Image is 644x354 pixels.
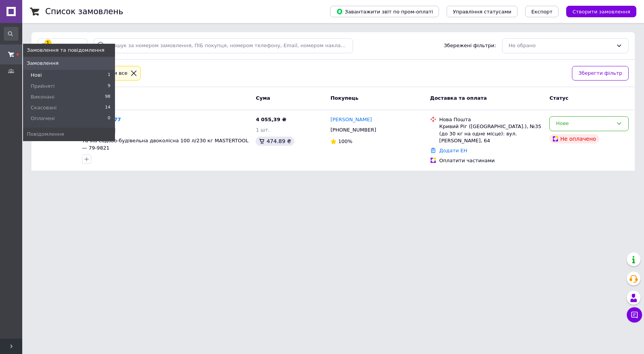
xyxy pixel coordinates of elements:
[439,157,544,164] div: Оплатити частинами
[549,95,568,101] span: Статус
[330,95,358,101] span: Покупець
[531,9,553,15] span: Експорт
[329,125,378,135] div: [PHONE_NUMBER]
[256,117,286,122] span: 4 055,39 ₴
[108,72,110,79] span: 1
[578,69,622,77] span: Зберегти фільтр
[256,127,269,133] span: 1 шт.
[105,104,110,111] span: 14
[627,307,642,323] button: Чат з покупцем
[439,123,544,144] div: Кривий Ріг ([GEOGRAPHIC_DATA].), №35 (до 30 кг на одне місце): вул. [PERSON_NAME], 64
[108,115,110,122] span: 0
[23,57,115,70] a: Замовлення
[256,137,294,146] div: 474.89 ₴
[44,40,51,46] div: 1
[94,38,353,53] input: Пошук за номером замовлення, ПІБ покупця, номером телефону, Email, номером накладної
[336,8,433,15] span: Завантажити звіт по пром-оплаті
[453,9,511,15] span: Управління статусами
[52,42,73,49] span: Фільтри
[31,83,54,90] span: Прийняті
[556,120,613,128] div: Нове
[31,115,55,122] span: Оплачені
[549,134,599,143] div: Не оплачено
[31,94,54,100] span: Виконані
[330,116,372,123] a: [PERSON_NAME]
[439,148,467,153] a: Додати ЕН
[525,6,559,17] button: Експорт
[31,72,42,79] span: Нові
[27,131,64,138] span: Повідомлення
[23,128,115,141] a: Повідомлення
[572,66,629,81] button: Зберегти фільтр
[509,42,613,50] div: Не обрано
[559,8,636,14] a: Створити замовлення
[439,116,544,123] div: Нова Пошта
[105,94,110,100] span: 98
[338,138,352,144] span: 100%
[45,7,123,16] h1: Список замовлень
[566,6,636,17] button: Створити замовлення
[447,6,517,17] button: Управління статусами
[572,9,630,15] span: Створити замовлення
[430,95,487,101] span: Доставка та оплата
[330,6,439,17] button: Завантажити звіт по пром-оплаті
[444,42,496,49] span: Збережені фільтри:
[31,104,57,111] span: Скасовані
[27,60,59,67] span: Замовлення
[256,95,270,101] span: Cума
[27,47,104,54] span: Замовлення та повідомлення
[108,83,110,90] span: 9
[82,138,248,151] a: Тачка садово-будівельна двоколісна 100 л/230 кг MASTERTOOL — 79-9821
